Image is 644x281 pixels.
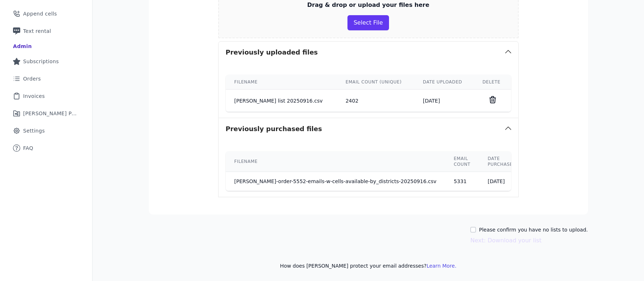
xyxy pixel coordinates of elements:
[307,1,429,9] p: Drag & drop or upload your files here
[337,90,414,112] td: 2402
[445,151,479,172] th: Email count
[149,262,588,269] p: How does [PERSON_NAME] protect your email addresses?
[23,144,33,152] span: FAQ
[479,172,525,191] td: [DATE]
[23,10,57,17] span: Append cells
[479,226,588,233] label: Please confirm you have no lists to upload.
[414,75,474,90] th: Date uploaded
[479,151,525,172] th: Date purchased
[23,92,45,100] span: Invoices
[13,43,32,50] div: Admin
[6,71,86,87] a: Orders
[23,27,51,35] span: Text rental
[470,236,541,245] button: Next: Download your list
[219,118,518,140] button: Previously purchased files
[219,42,518,63] button: Previously uploaded files
[23,58,59,65] span: Subscriptions
[6,123,86,139] a: Settings
[6,88,86,104] a: Invoices
[414,90,474,112] td: [DATE]
[226,47,318,57] h3: Previously uploaded files
[6,140,86,156] a: FAQ
[226,90,337,112] td: [PERSON_NAME] list 20250916.csv
[474,75,511,90] th: Delete
[427,262,457,269] button: Learn More.
[6,105,86,121] a: [PERSON_NAME] Performance
[23,127,45,134] span: Settings
[445,172,479,191] td: 5331
[337,75,414,90] th: Email count (unique)
[6,23,86,39] a: Text rental
[23,75,41,82] span: Orders
[347,15,389,30] button: Select File
[6,6,86,22] a: Append cells
[226,172,445,191] td: [PERSON_NAME]-order-5552-emails-w-cells-available-by_districts-20250916.csv
[226,124,322,134] h3: Previously purchased files
[226,75,337,90] th: Filename
[6,53,86,69] a: Subscriptions
[23,110,78,117] span: [PERSON_NAME] Performance
[226,151,445,172] th: Filename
